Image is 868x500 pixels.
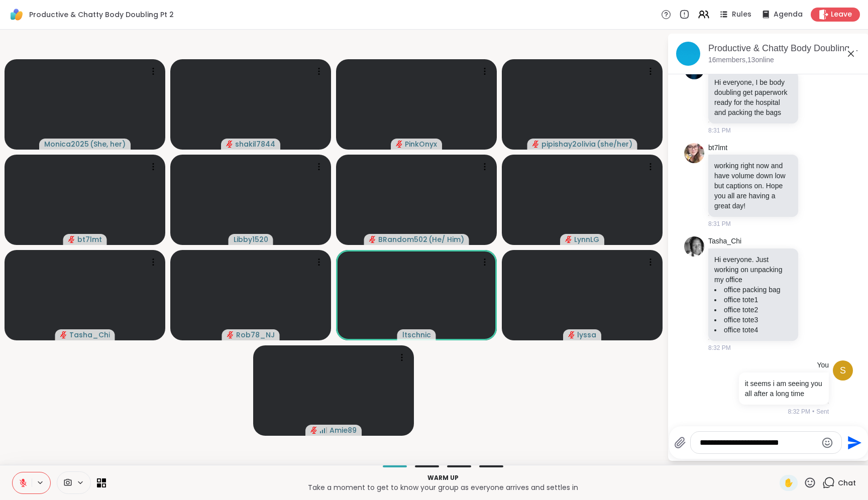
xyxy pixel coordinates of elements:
span: audio-muted [68,236,75,243]
span: audio-muted [568,331,575,338]
span: ( She, her ) [90,139,126,149]
span: audio-muted [227,331,234,338]
p: working right now and have volume down low but captions on. Hope you all are having a great day! [714,161,792,211]
span: BRandom502 [378,234,427,244]
p: Hi everyone. Just working on unpacking my office [714,255,792,285]
span: shakil7844 [235,139,275,149]
span: s [840,364,846,378]
span: • [812,407,814,416]
span: PinkOnyx [405,139,437,149]
span: audio-muted [369,236,376,243]
p: it seems i am seeing you all after a long time [745,379,823,399]
span: Libby1520 [234,234,268,244]
li: office tote1 [714,295,792,305]
span: audio-muted [310,427,317,434]
li: office tote4 [714,325,792,335]
span: audio-muted [532,141,539,148]
span: ( He/ Him ) [428,234,464,244]
p: 16 members, 13 online [708,55,774,65]
span: audio-muted [60,331,67,338]
h4: You [817,360,829,370]
li: office tote2 [714,305,792,315]
span: Rob78_NJ [236,330,275,340]
img: https://sharewell-space-live.sfo3.digitaloceanspaces.com/user-generated/88ba1641-f8b8-46aa-8805-2... [684,143,704,163]
span: audio-muted [396,141,403,148]
span: Monica2025 [44,139,89,149]
span: Agenda [774,10,803,20]
span: 8:32 PM [788,407,810,416]
span: ✋ [784,477,794,489]
span: ltschnic [402,330,431,340]
button: Send [842,431,864,454]
p: Take a moment to get to know your group as everyone arrives and settles in [112,482,774,492]
img: Productive & Chatty Body Doubling Pt 2, Oct 14 [676,42,700,66]
a: bt7lmt [708,143,727,153]
span: Rules [732,10,751,20]
span: 8:31 PM [708,126,731,135]
a: Tasha_Chi [708,236,741,246]
li: office tote3 [714,315,792,325]
li: office packing bag [714,285,792,295]
span: 8:32 PM [708,343,731,352]
span: ( she/her ) [597,139,632,149]
span: pipishay2olivia [541,139,596,149]
span: Sent [816,407,829,416]
p: Hi everyone, I be body doubling get paperwork ready for the hospital and packing the bags [714,77,792,117]
span: LynnLG [574,234,599,244]
span: Leave [831,10,852,20]
span: audio-muted [226,141,233,148]
img: https://sharewell-space-live.sfo3.digitaloceanspaces.com/user-generated/d44ce118-e614-49f3-90b3-4... [684,236,704,257]
div: Productive & Chatty Body Doubling Pt 2, [DATE] [708,42,861,55]
span: bt7lmt [77,234,102,244]
textarea: Type your message [700,438,817,448]
span: Chat [838,478,856,488]
span: Productive & Chatty Body Doubling Pt 2 [29,10,174,20]
p: Warm up [112,473,774,482]
span: lyssa [577,330,596,340]
span: audio-muted [565,236,572,243]
span: Amie89 [330,425,357,435]
img: ShareWell Logomark [8,6,25,23]
span: 8:31 PM [708,219,731,228]
button: Emoji picker [821,437,833,449]
span: Tasha_Chi [69,330,110,340]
